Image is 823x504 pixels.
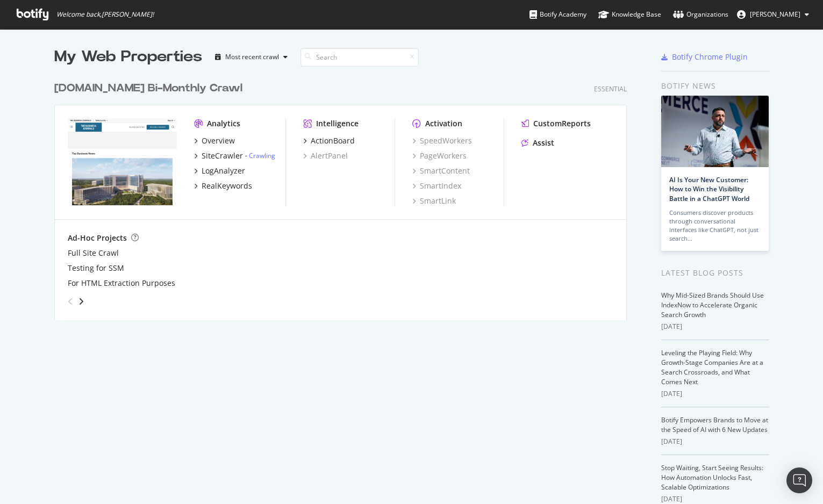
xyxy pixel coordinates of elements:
[425,118,462,129] div: Activation
[249,151,275,160] a: Crawling
[68,263,124,273] a: Testing for SSM
[533,138,554,148] div: Assist
[54,46,202,68] div: My Web Properties
[661,291,764,319] a: Why Mid-Sized Brands Should Use IndexNow to Accelerate Organic Search Growth
[673,9,728,20] div: Organizations
[529,9,586,20] div: Botify Academy
[672,52,748,62] div: Botify Chrome Plugin
[54,81,247,96] a: [DOMAIN_NAME] Bi-Monthly Crawl
[521,138,554,148] a: Assist
[786,467,812,493] div: Open Intercom Messenger
[63,293,77,310] div: angle-left
[661,348,763,386] a: Leveling the Playing Field: Why Growth-Stage Companies Are at a Search Crossroads, and What Comes...
[598,9,661,20] div: Knowledge Base
[412,196,456,206] a: SmartLink
[211,48,292,66] button: Most recent crawl
[300,48,419,67] input: Search
[533,118,591,129] div: CustomReports
[412,135,472,146] a: SpeedWorkers
[728,6,818,23] button: [PERSON_NAME]
[77,296,85,307] div: angle-right
[194,150,275,161] a: SiteCrawler- Crawling
[661,322,769,332] div: [DATE]
[750,10,800,19] span: Tyson Bird
[661,80,769,92] div: Botify news
[661,494,769,504] div: [DATE]
[194,165,245,176] a: LogAnalyzer
[54,68,635,320] div: grid
[594,84,627,93] div: Essential
[661,267,769,279] div: Latest Blog Posts
[225,54,279,60] div: Most recent crawl
[669,175,749,203] a: AI Is Your New Customer: How to Win the Visibility Battle in a ChatGPT World
[202,165,245,176] div: LogAnalyzer
[661,415,768,434] a: Botify Empowers Brands to Move at the Speed of AI with 6 New Updates
[194,135,235,146] a: Overview
[316,118,359,129] div: Intelligence
[194,181,252,191] a: RealKeywords
[56,10,154,19] span: Welcome back, [PERSON_NAME] !
[54,81,242,96] div: [DOMAIN_NAME] Bi-Monthly Crawl
[661,437,769,447] div: [DATE]
[68,248,119,258] a: Full Site Crawl
[661,96,769,167] img: AI Is Your New Customer: How to Win the Visibility Battle in a ChatGPT World
[202,150,243,161] div: SiteCrawler
[303,135,355,146] a: ActionBoard
[661,52,748,62] a: Botify Chrome Plugin
[68,118,177,205] img: www.bizjournals.com
[68,278,175,289] a: For HTML Extraction Purposes
[412,181,461,191] a: SmartIndex
[311,135,355,146] div: ActionBoard
[303,150,348,161] a: AlertPanel
[521,118,591,129] a: CustomReports
[661,389,769,399] div: [DATE]
[207,118,240,129] div: Analytics
[412,150,467,161] a: PageWorkers
[669,208,761,243] div: Consumers discover products through conversational interfaces like ChatGPT, not just search…
[661,463,763,492] a: Stop Waiting, Start Seeing Results: How Automation Unlocks Fast, Scalable Optimizations
[202,135,235,146] div: Overview
[412,165,470,176] a: SmartContent
[68,233,127,243] div: Ad-Hoc Projects
[245,151,275,160] div: -
[202,181,252,191] div: RealKeywords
